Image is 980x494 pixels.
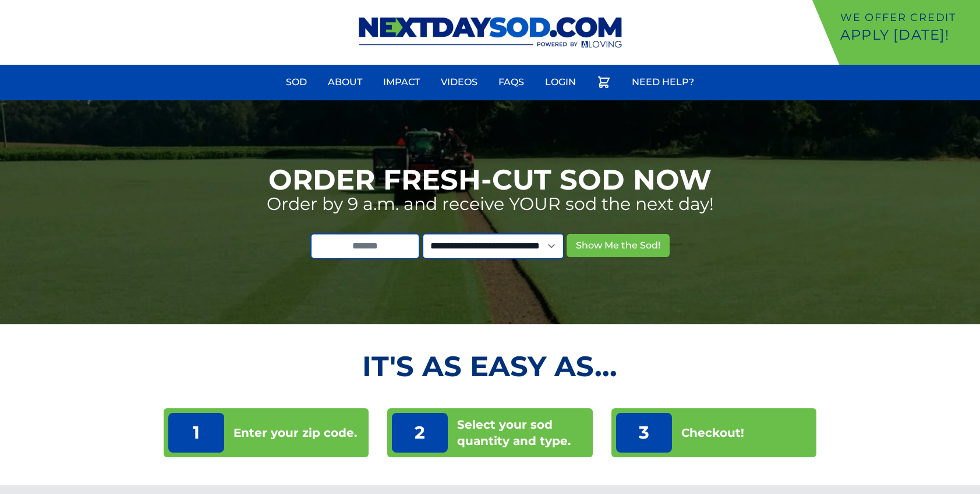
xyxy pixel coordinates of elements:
p: Order by 9 a.m. and receive YOUR sod the next day! [267,194,714,215]
a: Impact [376,68,427,96]
a: Need Help? [625,68,701,96]
p: Enter your zip code. [233,425,357,441]
p: Select your sod quantity and type. [457,416,588,449]
a: About [321,68,369,96]
a: Videos [434,68,484,96]
a: Sod [279,68,314,96]
p: 2 [392,413,448,453]
p: 3 [616,413,672,453]
p: We offer Credit [840,9,975,26]
p: Apply [DATE]! [840,26,975,44]
p: 1 [168,413,224,453]
p: Checkout! [681,425,744,441]
button: Show Me the Sod! [567,234,670,257]
h2: It's as Easy As... [164,352,817,380]
a: Login [538,68,583,96]
a: FAQs [491,68,531,96]
h1: Order Fresh-Cut Sod Now [268,166,712,194]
